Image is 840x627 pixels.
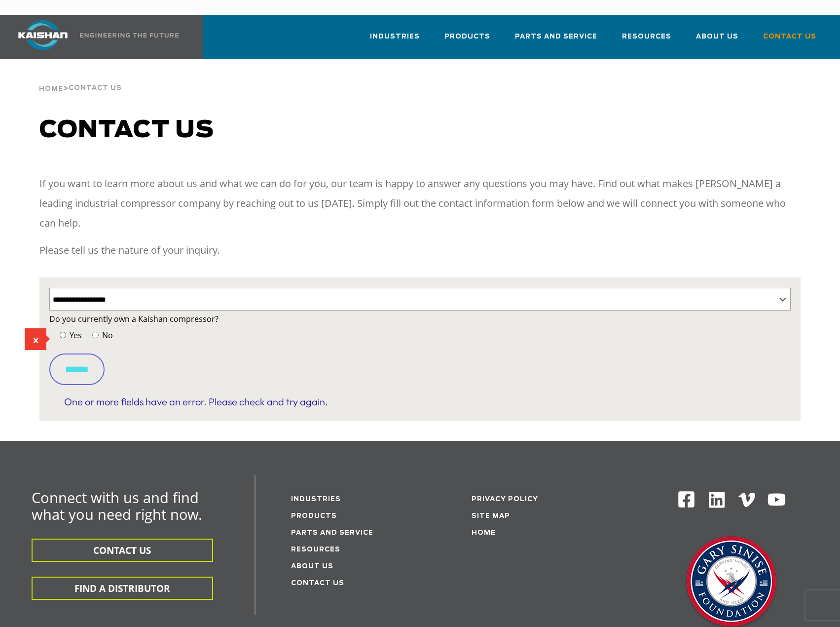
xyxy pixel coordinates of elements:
[738,493,755,507] img: Vimeo
[763,31,816,42] span: Contact Us
[370,31,420,42] span: Industries
[6,15,181,59] a: Kaishan USA
[49,312,791,326] label: Do you currently own a Kaishan compressor?
[677,490,695,509] img: Facebook
[291,580,344,587] a: Contact Us
[80,33,179,38] img: Engineering the future
[472,496,538,503] a: Privacy Policy
[39,240,801,260] p: Please tell us the nature of your inquiry.
[696,31,738,42] span: About Us
[370,24,420,57] a: Industries
[291,513,337,519] a: Products
[6,20,80,50] img: kaishan logo
[25,328,46,350] span: The field is required.
[69,85,122,91] span: Contact Us
[707,490,727,509] img: Linkedin
[32,539,213,562] button: CONTACT US
[32,577,213,600] button: FIND A DISTRIBUTOR
[49,312,791,411] form: Contact form
[291,530,373,536] a: Parts and service
[39,174,801,233] p: If you want to learn more about us and what we can do for you, our team is happy to answer any qu...
[39,118,214,142] span: Contact us
[291,547,340,553] a: Resources
[763,24,816,57] a: Contact Us
[622,31,671,42] span: Resources
[54,392,786,411] div: One or more fields have an error. Please check and try again.
[92,332,99,338] input: No
[291,563,333,570] a: About Us
[39,86,63,92] span: Home
[767,490,786,509] img: Youtube
[39,84,63,93] a: Home
[515,24,597,57] a: Parts and Service
[32,488,202,524] span: Connect with us and find what you need right now.
[472,513,510,519] a: Site Map
[515,31,597,42] span: Parts and Service
[444,31,490,42] span: Products
[60,332,66,338] input: Yes
[39,59,122,97] div: >
[472,530,496,536] a: Home
[696,24,738,57] a: About Us
[622,24,671,57] a: Resources
[68,330,82,341] span: Yes
[291,496,341,503] a: Industries
[100,330,113,341] span: No
[444,24,490,57] a: Products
